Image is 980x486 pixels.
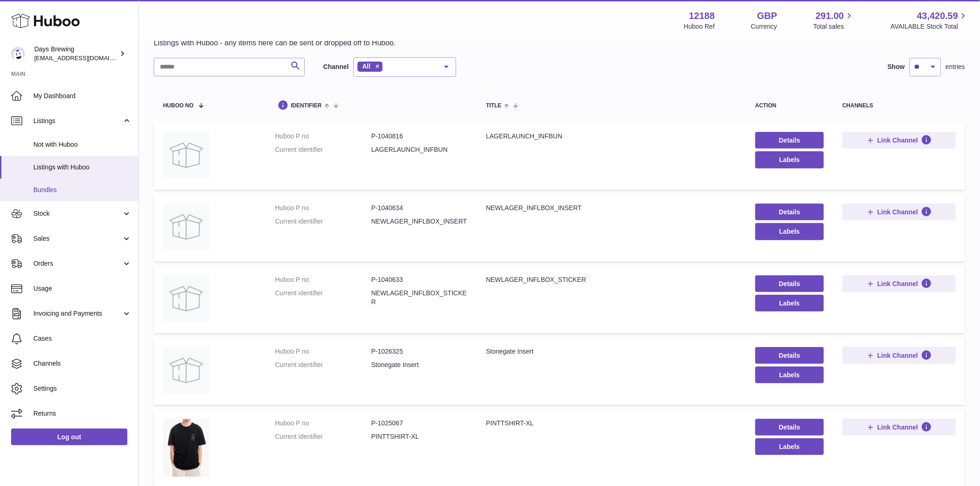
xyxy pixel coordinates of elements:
[917,10,958,22] span: 43,420.59
[34,45,118,62] div: Days Brewing
[371,132,468,141] dd: P-1040816
[275,419,371,428] dt: Huboo P no
[33,234,122,243] span: Sales
[486,275,737,284] div: NEWLAGER_INFLBOX_STICKER
[291,103,322,109] span: identifier
[371,419,468,428] dd: P-1025067
[755,204,824,220] a: Details
[755,419,824,436] a: Details
[33,284,132,293] span: Usage
[275,432,371,441] dt: Current identifier
[755,438,824,455] button: Labels
[275,217,371,226] dt: Current identifier
[842,103,956,109] div: channels
[486,419,737,428] div: PINTTSHIRT-XL
[371,432,468,441] dd: PINTTSHIRT-XL
[755,151,824,168] button: Labels
[755,103,824,109] div: action
[878,208,918,216] span: Link Channel
[33,92,132,100] span: My Dashboard
[486,347,737,356] div: Stonegate Insert
[486,103,502,109] span: title
[878,351,918,360] span: Link Channel
[371,204,468,212] dd: P-1040634
[33,384,132,393] span: Settings
[323,62,349,71] label: Channel
[878,423,918,431] span: Link Channel
[371,289,468,306] dd: NEWLAGER_INFLBOX_STICKER
[891,22,969,31] span: AVAILABLE Stock Total
[163,103,194,109] span: Huboo no
[154,38,396,48] p: Listings with Huboo - any items here can be sent or dropped off to Huboo.
[163,275,209,322] img: NEWLAGER_INFLBOX_STICKER
[757,10,777,22] strong: GBP
[371,275,468,284] dd: P-1040633
[813,22,854,31] span: Total sales
[163,347,209,393] img: Stonegate Insert
[275,145,371,154] dt: Current identifier
[371,145,468,154] dd: LAGERLAUNCH_INFBUN
[33,359,132,368] span: Channels
[755,275,824,292] a: Details
[275,361,371,369] dt: Current identifier
[33,309,122,318] span: Invoicing and Payments
[33,140,132,149] span: Not with Huboo
[33,334,132,343] span: Cases
[34,54,136,62] span: [EMAIL_ADDRESS][DOMAIN_NAME]
[878,280,918,288] span: Link Channel
[842,419,956,436] button: Link Channel
[816,10,844,22] span: 291.00
[888,62,905,71] label: Show
[842,132,956,149] button: Link Channel
[486,204,737,212] div: NEWLAGER_INFLBOX_INSERT
[813,10,854,31] a: 291.00 Total sales
[486,132,737,141] div: LAGERLAUNCH_INFBUN
[33,186,132,194] span: Bundles
[275,347,371,356] dt: Huboo P no
[163,132,209,178] img: LAGERLAUNCH_INFBUN
[275,204,371,212] dt: Huboo P no
[842,347,956,364] button: Link Channel
[33,209,122,218] span: Stock
[11,429,127,445] a: Log out
[275,132,371,141] dt: Huboo P no
[755,295,824,312] button: Labels
[275,289,371,306] dt: Current identifier
[371,347,468,356] dd: P-1026325
[689,10,715,22] strong: 12188
[33,163,132,172] span: Listings with Huboo
[878,136,918,144] span: Link Channel
[33,259,122,268] span: Orders
[33,117,122,125] span: Listings
[891,10,969,31] a: 43,420.59 AVAILABLE Stock Total
[755,223,824,240] button: Labels
[755,367,824,383] button: Labels
[362,62,371,70] span: All
[163,419,209,477] img: PINTTSHIRT-XL
[751,22,778,31] div: Currency
[275,275,371,284] dt: Huboo P no
[684,22,715,31] div: Huboo Ref
[842,204,956,220] button: Link Channel
[842,275,956,292] button: Link Channel
[371,217,468,226] dd: NEWLAGER_INFLBOX_INSERT
[371,361,468,369] dd: Stonegate Insert
[163,204,209,250] img: NEWLAGER_INFLBOX_INSERT
[11,47,25,61] img: internalAdmin-12188@internal.huboo.com
[946,62,965,71] span: entries
[755,347,824,364] a: Details
[33,409,132,418] span: Returns
[755,132,824,149] a: Details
